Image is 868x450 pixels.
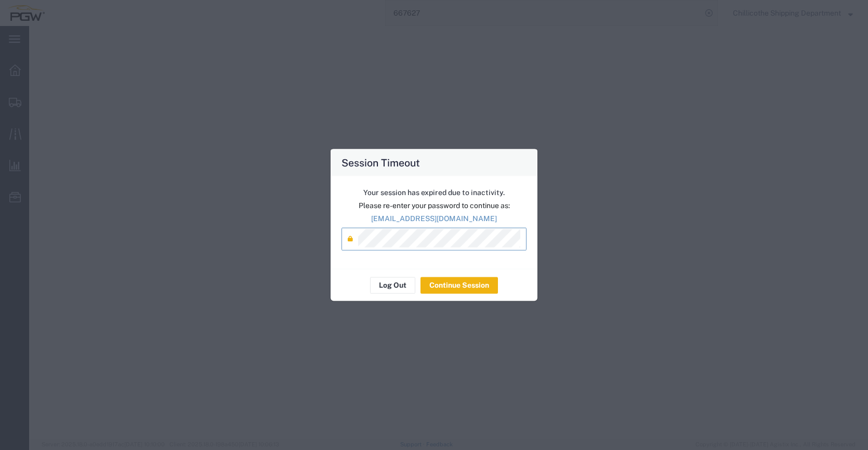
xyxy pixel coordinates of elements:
[341,155,420,170] h4: Session Timeout
[341,200,527,211] p: Please re-enter your password to continue as:
[420,277,498,293] button: Continue Session
[341,187,527,198] p: Your session has expired due to inactivity.
[341,213,527,224] p: [EMAIL_ADDRESS][DOMAIN_NAME]
[370,277,415,293] button: Log Out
